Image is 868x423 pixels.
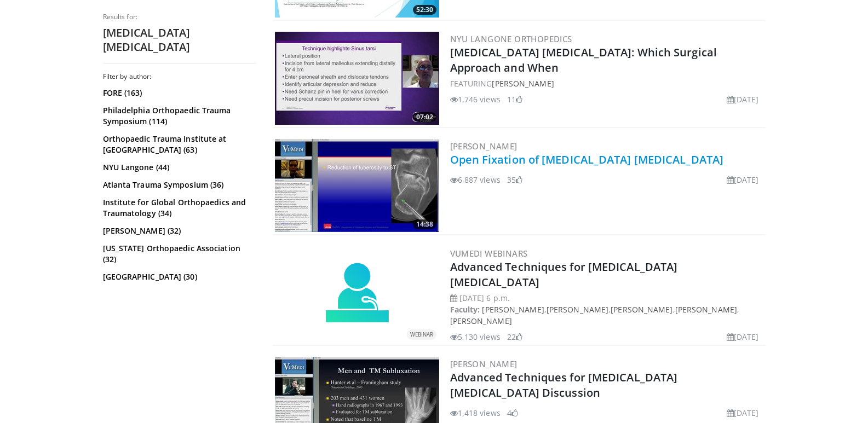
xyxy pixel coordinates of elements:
a: [GEOGRAPHIC_DATA] (30) [103,271,254,282]
a: [PERSON_NAME] [450,358,518,369]
a: 07:02 [275,32,439,125]
li: 6,887 views [450,174,501,186]
li: 4 [507,407,518,419]
a: Open Fixation of [MEDICAL_DATA] [MEDICAL_DATA] [450,152,724,167]
li: 1,746 views [450,94,501,105]
h3: Filter by author: [103,72,256,81]
h2: [MEDICAL_DATA] [MEDICAL_DATA] [103,26,256,54]
span: 14:38 [413,219,436,229]
a: Atlanta Trauma Symposium (36) [103,179,254,190]
img: 9da1d025-e508-4e54-a751-2ec42ff500ac.300x170_q85_crop-smart_upscale.jpg [275,32,439,125]
a: [PERSON_NAME] [547,304,608,315]
li: 11 [507,94,522,105]
a: [PERSON_NAME] [450,141,518,152]
a: [MEDICAL_DATA] [MEDICAL_DATA]: Which Surgical Approach and When [450,45,717,75]
a: 14:38 [275,139,439,232]
li: 5,130 views [450,331,501,343]
a: Advanced Techniques for [MEDICAL_DATA] [MEDICAL_DATA] [450,259,678,289]
div: , , , , [450,292,763,343]
a: [PERSON_NAME] [492,78,554,89]
a: FORE (163) [103,88,254,98]
li: 22 [507,331,522,343]
a: Orthopaedic Trauma Institute at [GEOGRAPHIC_DATA] (63) [103,134,254,155]
li: 35 [507,174,522,186]
a: [PERSON_NAME] [450,316,512,326]
a: NYU Langone (44) [103,162,254,173]
a: Philadelphia Orthopaedic Trauma Symposium (114) [103,105,254,127]
a: [US_STATE] Orthopaedic Association (32) [103,243,254,265]
a: [PERSON_NAME] (32) [103,225,254,236]
li: 1,418 views [450,407,501,419]
a: [PERSON_NAME] [482,304,544,315]
li: [DATE] [727,174,759,186]
p: Results for: [103,13,256,21]
a: Advanced Techniques for [MEDICAL_DATA] [MEDICAL_DATA] Discussion [450,370,678,400]
a: NYU Langone Orthopedics [450,33,572,44]
strong: Faculty: [450,304,480,315]
span: 07:02 [413,112,436,122]
a: VuMedi Webinars [450,248,528,259]
a: [PERSON_NAME] [611,304,672,315]
li: [DATE] [727,94,759,105]
img: 0046599f-a5ab-4219-8567-0609d30b645d.300x170_q85_crop-smart_upscale.jpg [275,139,439,232]
div: FEATURING [450,78,763,89]
a: Institute for Global Orthopaedics and Traumatology (34) [103,197,254,219]
li: [DATE] [727,331,759,343]
time: [DATE] 6 p.m. [459,293,510,303]
img: webinar.svg [324,262,390,327]
span: 52:30 [413,5,436,15]
li: [DATE] [727,407,759,419]
a: [PERSON_NAME] [675,304,737,315]
a: WEBINAR [275,262,439,327]
small: WEBINAR [410,331,433,338]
